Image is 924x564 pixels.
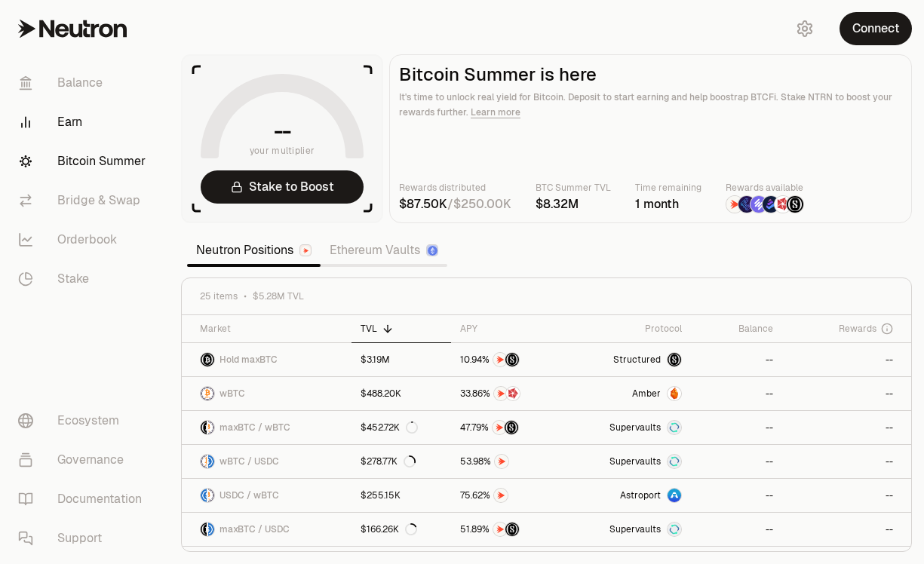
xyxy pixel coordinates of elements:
[182,513,351,546] a: maxBTC LogoUSDC LogomaxBTC / USDC
[182,411,351,444] a: maxBTC LogowBTC LogomaxBTC / wBTC
[6,519,163,558] a: Support
[571,445,690,478] a: SupervaultsSupervaults
[451,479,571,512] a: NTRN
[208,489,214,502] img: wBTC Logo
[691,445,782,478] a: --
[6,220,163,259] a: Orderbook
[506,387,520,400] img: Mars Fragments
[351,445,451,478] a: $278.77K
[571,343,690,376] a: StructuredmaxBTC
[361,455,416,467] div: $278.77K
[201,387,214,400] img: wBTC Logo
[6,401,163,440] a: Ecosystem
[451,445,571,478] a: NTRN
[609,455,661,467] span: Supervaults
[787,196,803,213] img: Structured Points
[460,420,562,435] button: NTRNStructured Points
[505,353,519,366] img: Structured Points
[763,196,779,213] img: Bedrock Diamonds
[361,489,401,501] div: $255.15K
[495,455,508,468] img: NTRN
[782,513,911,546] a: --
[460,488,562,503] button: NTRN
[274,119,291,143] h1: --
[668,353,681,366] img: maxBTC
[201,455,207,468] img: wBTC Logo
[505,421,518,434] img: Structured Points
[399,90,902,120] p: It's time to unlock real yield for Bitcoin. Deposit to start earning and help boostrap BTCFi. Sta...
[187,235,321,265] a: Neutron Positions
[361,523,417,535] div: $166.26K
[668,421,681,434] img: Supervaults
[460,522,562,537] button: NTRNStructured Points
[219,489,279,501] span: USDC / wBTC
[6,480,163,519] a: Documentation
[182,479,351,512] a: USDC LogowBTC LogoUSDC / wBTC
[460,352,562,367] button: NTRNStructured Points
[351,411,451,444] a: $452.72K
[505,523,519,536] img: Structured Points
[208,421,214,434] img: wBTC Logo
[775,196,791,213] img: Mars Fragments
[620,489,661,501] span: Astroport
[726,180,804,195] p: Rewards available
[571,479,690,512] a: Astroport
[6,440,163,480] a: Governance
[840,12,912,45] button: Connect
[201,523,207,536] img: maxBTC Logo
[208,455,214,468] img: USDC Logo
[460,386,562,401] button: NTRNMars Fragments
[6,181,163,220] a: Bridge & Swap
[494,387,508,400] img: NTRN
[609,421,661,434] span: Supervaults
[494,489,508,502] img: NTRN
[460,454,562,469] button: NTRN
[451,343,571,376] a: NTRNStructured Points
[200,290,238,302] span: 25 items
[493,421,506,434] img: NTRN
[361,388,401,400] div: $488.20K
[613,354,661,366] span: Structured
[361,421,418,434] div: $452.72K
[182,445,351,478] a: wBTC LogoUSDC LogowBTC / USDC
[738,196,755,213] img: EtherFi Points
[782,377,911,410] a: --
[451,377,571,410] a: NTRNMars Fragments
[201,421,207,434] img: maxBTC Logo
[782,411,911,444] a: --
[208,523,214,536] img: USDC Logo
[726,196,743,213] img: NTRN
[351,513,451,546] a: $166.26K
[782,343,911,376] a: --
[691,513,782,546] a: --
[301,246,311,256] img: Neutron Logo
[201,170,364,204] a: Stake to Boost
[691,411,782,444] a: --
[609,523,661,535] span: Supervaults
[201,353,214,366] img: maxBTC Logo
[451,513,571,546] a: NTRNStructured Points
[399,180,511,195] p: Rewards distributed
[200,323,342,335] div: Market
[691,377,782,410] a: --
[635,195,701,213] div: 1 month
[635,180,701,195] p: Time remaining
[399,64,902,85] h2: Bitcoin Summer is here
[253,290,304,302] span: $5.28M TVL
[6,259,163,299] a: Stake
[6,63,163,103] a: Balance
[580,323,681,335] div: Protocol
[219,523,290,535] span: maxBTC / USDC
[361,323,442,335] div: TVL
[782,479,911,512] a: --
[668,387,681,400] img: Amber
[428,246,437,256] img: Ethereum Logo
[839,323,876,335] span: Rewards
[219,421,290,434] span: maxBTC / wBTC
[571,411,690,444] a: SupervaultsSupervaults
[219,388,245,400] span: wBTC
[182,377,351,410] a: wBTC LogowBTC
[782,445,911,478] a: --
[691,343,782,376] a: --
[571,377,690,410] a: AmberAmber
